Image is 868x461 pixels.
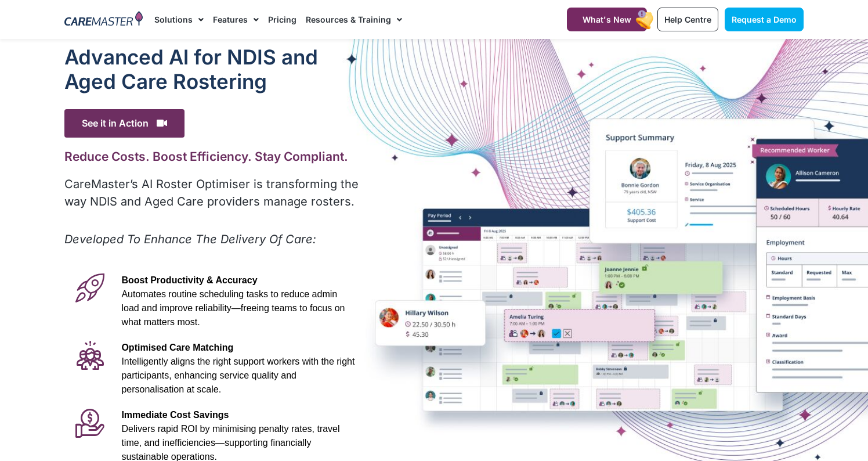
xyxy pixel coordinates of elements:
[121,289,345,327] span: Automates routine scheduling tasks to reduce admin load and improve reliability—freeing teams to ...
[64,232,316,246] em: Developed To Enhance The Delivery Of Care:
[725,8,804,31] a: Request a Demo
[64,109,185,138] span: See it in Action
[64,149,361,164] h2: Reduce Costs. Boost Efficiency. Stay Compliant.
[64,11,143,28] img: CareMaster Logo
[121,343,233,352] span: Optimised Care Matching
[732,15,797,24] span: Request a Demo
[64,45,361,93] h1: Advanced Al for NDIS and Aged Care Rostering
[664,15,711,24] span: Help Centre
[657,8,718,31] a: Help Centre
[583,15,631,24] span: What's New
[64,175,361,210] p: CareMaster’s AI Roster Optimiser is transforming the way NDIS and Aged Care providers manage rost...
[121,410,229,420] span: Immediate Cost Savings
[121,356,355,394] span: Intelligently aligns the right support workers with the right participants, enhancing service qua...
[121,275,257,285] span: Boost Productivity & Accuracy
[567,8,647,31] a: What's New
